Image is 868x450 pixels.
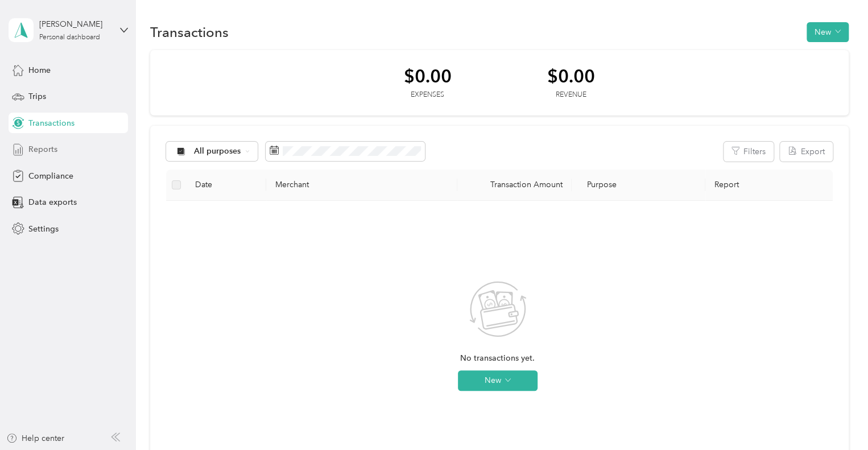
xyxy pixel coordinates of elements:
span: No transactions yet. [460,352,535,365]
span: Data exports [28,196,77,208]
span: Purpose [581,180,617,189]
iframe: Everlance-gr Chat Button Frame [804,386,868,450]
span: All purposes [194,147,241,155]
span: Compliance [28,170,73,182]
span: Settings [28,223,59,235]
span: Transactions [28,117,75,129]
th: Merchant [266,170,457,201]
div: Expenses [404,90,452,100]
button: New [807,22,849,42]
button: Filters [724,142,774,162]
button: Export [780,142,833,162]
div: Personal dashboard [39,34,100,41]
h1: Transactions [150,26,229,38]
th: Report [705,170,833,201]
span: Trips [28,90,46,102]
span: Home [28,64,51,76]
button: New [458,370,538,391]
th: Transaction Amount [457,170,572,201]
th: Date [186,170,266,201]
button: Help center [6,432,64,444]
div: Revenue [547,90,595,100]
div: $0.00 [547,66,595,86]
span: Reports [28,143,57,155]
div: $0.00 [404,66,452,86]
div: [PERSON_NAME] [39,18,110,30]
